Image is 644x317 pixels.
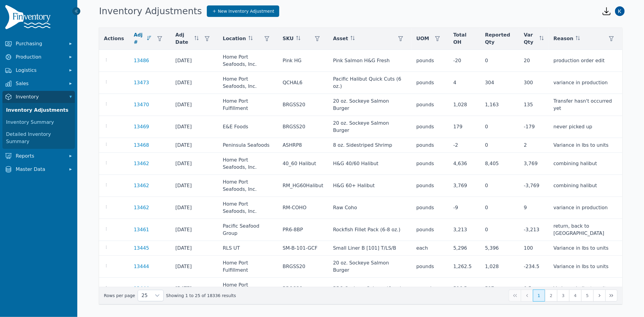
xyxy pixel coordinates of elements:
span: Asset [333,35,348,42]
a: 13468 [134,142,149,149]
td: Pink Salmon H&G Fresh [328,50,412,72]
button: Page 1 [533,290,545,302]
button: Page 4 [569,290,581,302]
span: Adj # [134,31,145,46]
td: variance in production [549,72,622,94]
span: Location [223,35,246,42]
td: Home Port Seafoods, Inc. [218,197,278,219]
td: Home Port Seafoods, Inc. [218,175,278,197]
td: E&E Foods [218,116,278,138]
td: - 234.5 [519,256,549,278]
span: Sales [16,80,64,87]
a: Inventory Adjustments [4,104,74,116]
a: 13462 [134,204,149,211]
td: pounds [412,50,449,72]
span: SKU [283,35,294,42]
button: Reports [2,150,75,162]
td: Variance in lbs to units [549,278,622,300]
td: 5,396 [480,241,519,256]
td: -2 [448,138,480,153]
td: pounds [412,219,449,241]
td: 300 [519,72,549,94]
h1: Inventory Adjustments [99,6,202,17]
td: Variance in lbs to units [549,256,622,278]
td: [DATE] [171,153,218,175]
td: BRGSS20 [278,116,328,138]
a: 13469 [134,123,149,130]
td: combining halibut [549,175,622,197]
td: BBQSS6 [278,278,328,300]
td: Rockfish Fillet Pack (6-8 oz.) [328,219,412,241]
td: pounds [412,278,449,300]
td: Transfer hasn't occurred yet [549,94,622,116]
td: SM-B-101-GCF [278,241,328,256]
td: 40_60 Halibut [278,153,328,175]
td: Peninsula Seafoods [218,138,278,153]
td: [DATE] [171,278,218,300]
td: never picked up [549,116,622,138]
td: [DATE] [171,175,218,197]
span: Adj Date [175,31,192,46]
td: 3,213 [448,219,480,241]
td: variance in production [549,197,622,219]
td: 8 oz. Sidestriped Shrimp [328,138,412,153]
span: UOM [416,35,429,42]
span: Logistics [16,67,64,74]
span: Actions [104,35,124,42]
td: Home Port Seafoods, Inc. [218,50,278,72]
td: 20 oz. Sockeye Salmon Burger [328,116,412,138]
td: 304 [480,72,519,94]
a: 13462 [134,182,149,189]
td: BRGSS20 [278,94,328,116]
td: 0 [480,175,519,197]
button: Logistics [2,64,75,76]
td: 4 [448,72,480,94]
span: Showing 1 to 25 of 18336 results [166,293,236,299]
td: RM-COHO [278,197,328,219]
td: H&G 40/60 Halibut [328,153,412,175]
td: Variance in lbs to units [549,138,622,153]
button: Inventory [2,91,75,103]
td: - 179 [519,116,549,138]
a: 13444 [134,285,149,292]
td: 20 oz. Sockeye Salmon Burger [328,256,412,278]
td: 1,028 [448,94,480,116]
td: Pink HG [278,50,328,72]
td: 3,769 [448,175,480,197]
td: Home Port Seafoods, Inc. [218,153,278,175]
td: pounds [412,153,449,175]
td: Pacific Seafood Group [218,219,278,241]
a: New Inventory Adjustment [207,5,280,17]
td: 0 [480,116,519,138]
span: New Inventory Adjustment [218,8,274,14]
td: Home Port Fulfillment [218,94,278,116]
a: Inventory Summary [4,116,74,128]
img: Kathleen Gray [615,6,625,16]
a: 13445 [134,245,149,252]
button: Sales [2,78,75,90]
a: 13444 [134,263,149,270]
td: 20 [519,50,549,72]
a: 13462 [134,160,149,167]
a: 13470 [134,101,149,108]
td: -9 [448,197,480,219]
span: Rows per page [138,290,151,301]
td: return, back to [GEOGRAPHIC_DATA] [549,219,622,241]
button: Purchasing [2,38,75,50]
td: 596.5 [448,278,480,300]
td: 5,296 [448,241,480,256]
td: 8,405 [480,153,519,175]
td: Small Liner B [101] T/LS/B [328,241,412,256]
td: 9 [519,197,549,219]
td: 0 [480,219,519,241]
td: Home Port Fulfillment [218,278,278,300]
td: Home Port Fulfillment [218,256,278,278]
td: -20 [448,50,480,72]
td: 1,163 [480,94,519,116]
span: Production [16,53,64,61]
td: BRGSS20 [278,256,328,278]
td: 3,769 [519,153,549,175]
td: pounds [412,138,449,153]
td: 0 [480,197,519,219]
td: BBQ Sockeye Salmon (6 oz.) [328,278,412,300]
